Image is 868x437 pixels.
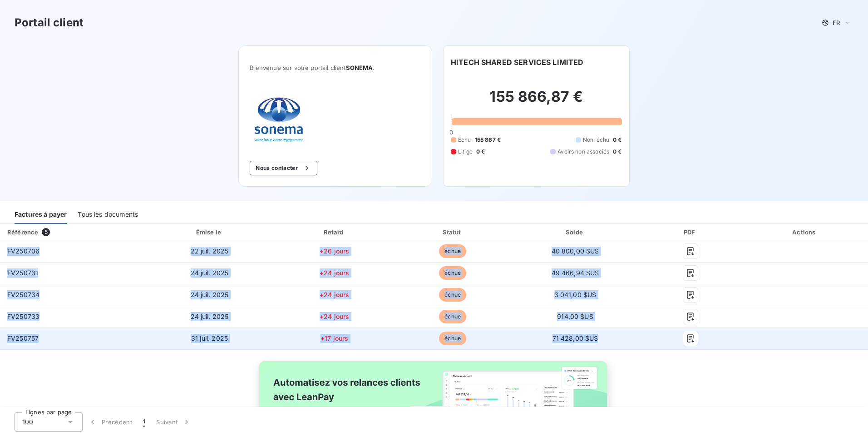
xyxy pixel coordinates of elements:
[250,93,308,146] img: Company logo
[439,288,466,302] span: échue
[552,247,599,255] span: 40 800,00 $US
[320,247,349,255] span: +26 jours
[191,269,229,277] span: 24 juil. 2025
[744,228,866,237] div: Actions
[583,136,609,144] span: Non-échu
[346,64,373,71] span: SONEMA
[191,334,228,342] span: 31 juil. 2025
[833,19,840,26] span: FR
[42,228,50,236] span: 5
[613,148,621,156] span: 0 €
[83,412,138,432] button: Précédent
[143,417,145,427] span: 1
[557,148,609,156] span: Avoirs non associés
[439,332,466,345] span: échue
[7,334,39,342] span: FV250757
[458,148,473,156] span: Litige
[7,228,38,236] div: Référence
[78,205,138,224] div: Tous les documents
[138,412,151,432] button: 1
[250,161,317,175] button: Nous contacter
[151,412,197,432] button: Suivant
[320,269,349,277] span: +24 jours
[7,313,39,320] span: FV250733
[476,148,485,156] span: 0 €
[146,228,273,237] div: Émise le
[552,269,599,277] span: 49 466,94 $US
[15,205,67,224] div: Factures à payer
[396,228,509,237] div: Statut
[557,313,593,320] span: 914,00 $US
[7,291,39,298] span: FV250734
[320,313,349,320] span: +24 jours
[451,57,584,68] h6: HITECH SHARED SERVICES LIMITED
[7,269,38,277] span: FV250731
[439,266,466,280] span: échue
[250,64,421,71] span: Bienvenue sur votre portail client .
[276,228,393,237] div: Retard
[191,313,229,320] span: 24 juil. 2025
[451,88,622,115] h2: 155 866,87 €
[554,291,597,298] span: 3 041,00 $US
[22,417,33,427] span: 100
[321,334,348,342] span: +17 jours
[15,15,84,31] h3: Portail client
[613,136,621,144] span: 0 €
[458,136,471,144] span: Échu
[7,247,39,255] span: FV250706
[641,228,740,237] div: PDF
[552,334,598,342] span: 71 428,00 $US
[513,228,637,237] div: Solde
[191,291,229,298] span: 24 juil. 2025
[449,129,453,136] span: 0
[475,136,501,144] span: 155 867 €
[439,244,466,258] span: échue
[320,291,349,298] span: +24 jours
[439,310,466,323] span: échue
[191,247,229,255] span: 22 juil. 2025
